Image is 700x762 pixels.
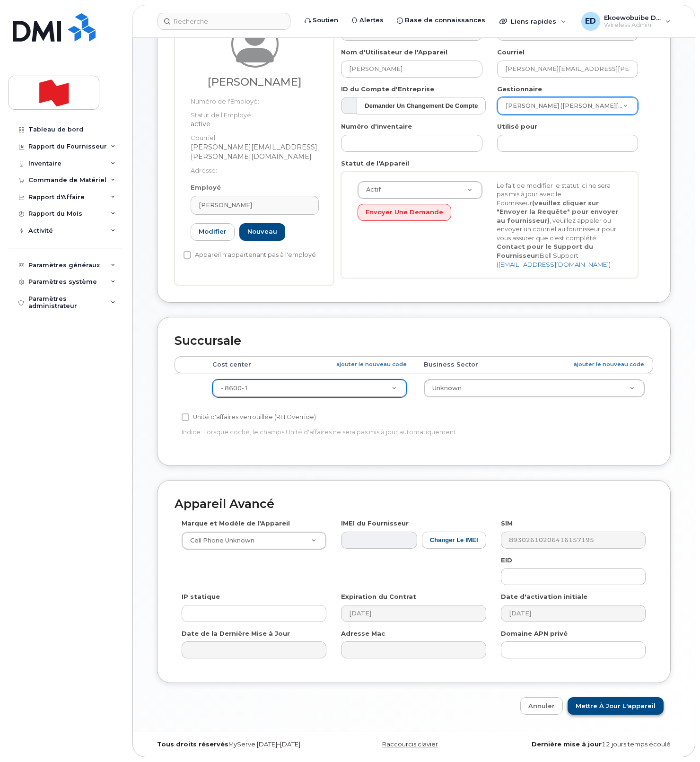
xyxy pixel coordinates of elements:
a: ajouter le nouveau code [336,360,407,368]
strong: (veuillez cliquer sur "Envoyer la Requête" pour envoyer au fournisseur) [497,199,618,224]
strong: Dernière mise à jour [532,741,602,748]
a: [EMAIL_ADDRESS][DOMAIN_NAME] [499,261,609,268]
label: Marque et Modèle de l'Appareil [182,519,290,528]
span: ED [585,16,596,27]
label: ID du Compte d'Entreprise [341,85,434,94]
button: Envoyer une Demande [358,204,451,221]
a: Cell Phone Unknown [182,532,326,549]
span: [PERSON_NAME] [199,201,252,210]
label: Utilisé pour [497,122,537,131]
a: Annuler [520,697,563,715]
label: Statut de l'Appareil [341,159,409,168]
label: EID [501,556,512,565]
a: Nouveau [239,223,285,241]
span: Base de connaissances [405,16,485,25]
label: IMEI du Fournisseur [341,519,409,528]
span: Ekoewobuibe Dekpo [604,14,661,21]
span: - 8600-1 [221,385,248,392]
span: Cell Phone Unknown [184,536,254,545]
a: Soutien [298,11,345,30]
label: Courriel [497,48,525,57]
div: Ekoewobuibe Dekpo [575,12,677,31]
dt: Adresse: [191,161,319,175]
div: 12 jours temps écoulé [502,741,678,748]
button: Demander un Changement de Compte [357,97,486,114]
dd: active [191,119,319,129]
label: Adresse Mac [341,629,385,638]
h2: Succursale [175,334,653,348]
label: Expiration du Contrat [341,592,416,601]
label: Appareil n'appartenant pas à l'employé [184,249,316,261]
a: Raccourcis clavier [382,741,438,748]
span: Alertes [359,16,384,25]
label: Numéro d'inventaire [341,122,412,131]
label: Date d'activation initiale [501,592,587,601]
div: Liens rapides [493,12,573,31]
label: SIM [501,519,513,528]
dt: Numéro de l'Employé: [191,92,319,106]
input: Recherche [157,13,290,30]
label: Domaine APN privé [501,629,568,638]
h2: Appareil Avancé [175,498,653,511]
span: Unknown [432,385,462,392]
dt: Courriel: [191,129,319,142]
input: Mettre à jour l'appareil [568,697,664,715]
button: Changer le IMEI [422,532,486,549]
div: Le fait de modifier le statut ici ne sera pas mis à jour avec le Fournisseur , veuillez appeler o... [490,181,629,269]
a: - 8600-1 [213,380,406,397]
a: [PERSON_NAME] [191,196,319,215]
label: Employé [191,183,221,192]
dt: Statut de l'Employé: [191,106,319,120]
a: Alertes [345,11,390,30]
label: Gestionnaire [497,85,542,94]
a: Unknown [424,380,645,397]
div: MyServe [DATE]–[DATE] [150,741,326,748]
h3: [PERSON_NAME] [191,76,319,88]
dd: [PERSON_NAME][EMAIL_ADDRESS][PERSON_NAME][DOMAIN_NAME] [191,142,319,161]
span: [PERSON_NAME] ([PERSON_NAME][EMAIL_ADDRESS][PERSON_NAME][DOMAIN_NAME]) [500,102,623,110]
label: Unité d'affaires verrouillée (RH Override) [182,412,316,423]
strong: Tous droits réservés [157,741,228,748]
a: [PERSON_NAME] ([PERSON_NAME][EMAIL_ADDRESS][PERSON_NAME][DOMAIN_NAME]) [498,97,638,114]
span: Actif [360,185,381,194]
a: ajouter le nouveau code [574,360,644,368]
label: IP statique [182,592,220,601]
th: Business Sector [415,356,654,373]
strong: Contact pour le Support du Fournisseur: [497,243,593,259]
span: Soutien [313,16,338,25]
a: Actif [358,182,482,199]
a: Modifier [191,223,235,241]
span: Wireless Admin [604,21,661,29]
a: Base de connaissances [390,11,492,30]
input: Appareil n'appartenant pas à l'employé [184,251,191,259]
label: Date de la Dernière Mise à Jour [182,629,290,638]
input: Unité d'affaires verrouillée (RH Override) [182,413,189,421]
label: Nom d'Utilisateur de l'Appareil [341,48,447,57]
th: Cost center [204,356,415,373]
p: Indice: Lorsque coché, le champs Unité d'affaires ne sera pas mis à jour automatiquement [182,428,486,437]
strong: Demander un Changement de Compte [365,102,478,109]
span: Liens rapides [511,18,556,25]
